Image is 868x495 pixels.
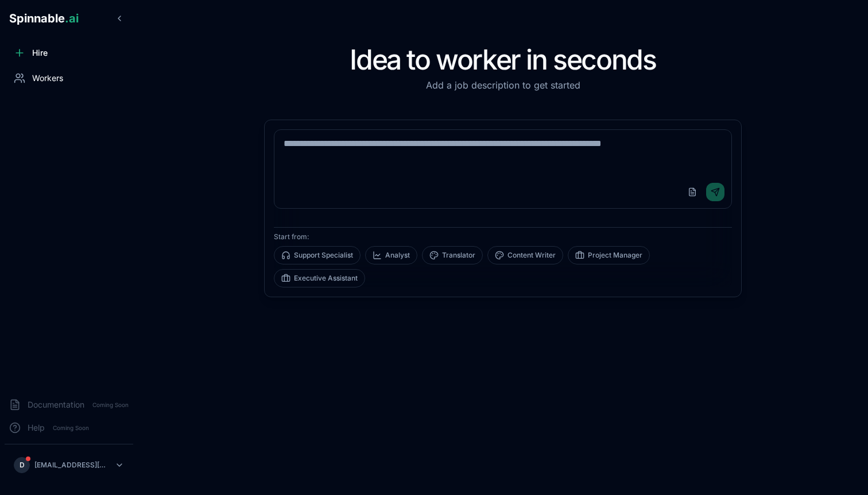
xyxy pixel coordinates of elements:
button: Translator [422,246,483,264]
button: Support Specialist [274,246,361,264]
p: Add a job description to get started [264,78,742,92]
button: Analyst [365,246,417,264]
span: Hire [32,47,48,59]
span: Documentation [28,399,84,410]
span: D [20,461,25,470]
button: Project Manager [568,246,650,264]
span: .ai [65,11,79,25]
span: Coming Soon [49,423,92,433]
span: Coming Soon [89,400,132,410]
span: Workers [32,72,63,84]
span: Help [28,422,45,433]
span: Spinnable [9,11,79,25]
button: Executive Assistant [274,269,365,287]
button: D[EMAIL_ADDRESS][DOMAIN_NAME] [9,454,129,477]
p: Start from: [274,232,732,241]
button: Content Writer [487,246,563,264]
p: [EMAIL_ADDRESS][DOMAIN_NAME] [34,461,110,470]
h1: Idea to worker in seconds [264,46,742,74]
